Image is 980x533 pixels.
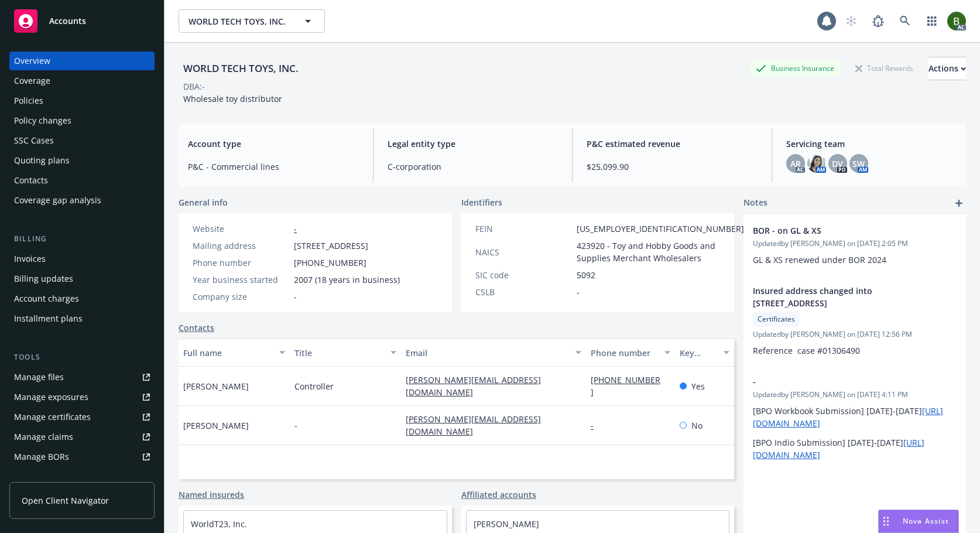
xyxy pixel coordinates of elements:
[9,71,155,90] a: Coverage
[406,414,541,437] a: [PERSON_NAME][EMAIL_ADDRESS][DOMAIN_NAME]
[179,196,228,209] span: General info
[9,191,155,210] a: Coverage gap analysis
[577,240,744,264] span: 423920 - Toy and Hobby Goods and Supplies Merchant Wholesalers
[753,254,886,265] span: GL & XS renewed under BOR 2024
[401,339,586,367] button: Email
[743,275,966,366] div: Insured address changed into [STREET_ADDRESS]CertificatesUpdatedby [PERSON_NAME] on [DATE] 12:56 ...
[9,5,155,37] a: Accounts
[475,223,572,235] div: FEIN
[753,405,957,429] p: [BPO Workbook Submission] [DATE]-[DATE]
[14,467,103,486] div: Summary of insurance
[14,388,88,406] div: Manage exposures
[743,196,767,210] span: Notes
[9,467,155,486] a: Summary of insurance
[753,345,860,356] span: Reference case #01306490
[406,347,568,359] div: Email
[475,269,572,281] div: SIC code
[9,111,155,130] a: Policy changes
[577,223,744,235] span: [US_EMPLOYER_IDENTIFICATION_NUMBER]
[14,191,101,210] div: Coverage gap analysis
[9,388,155,406] a: Manage exposures
[294,347,383,359] div: Title
[743,366,966,470] div: -Updatedby [PERSON_NAME] on [DATE] 4:11 PM[BPO Workbook Submission] [DATE]-[DATE][URL][DOMAIN_NAM...
[183,93,282,104] span: Wholesale toy distributor
[691,419,703,432] span: No
[680,347,717,359] div: Key contact
[577,269,595,281] span: 5092
[753,224,926,237] span: BOR - on GL & XS
[183,347,272,359] div: Full name
[22,494,109,507] span: Open Client Navigator
[193,257,289,269] div: Phone number
[193,223,289,235] div: Website
[193,274,289,286] div: Year business started
[928,57,966,80] div: Actions
[753,389,957,400] span: Updated by [PERSON_NAME] on [DATE] 4:11 PM
[179,488,244,501] a: Named insureds
[9,131,155,150] a: SSC Cases
[866,9,890,33] a: Report a Bug
[9,447,155,466] a: Manage BORs
[14,428,73,446] div: Manage claims
[179,9,325,33] button: WORLD TECH TOYS, INC.
[807,154,826,173] img: photo
[9,233,155,245] div: Billing
[14,309,83,328] div: Installment plans
[14,250,46,268] div: Invoices
[9,171,155,190] a: Contacts
[952,196,966,210] a: add
[879,510,893,532] div: Drag to move
[294,419,297,432] span: -
[14,408,91,426] div: Manage certificates
[9,250,155,268] a: Invoices
[14,368,64,387] div: Manage files
[947,12,966,30] img: photo
[290,339,401,367] button: Title
[928,57,966,80] button: Actions
[388,160,558,173] span: C-corporation
[743,215,966,275] div: BOR - on GL & XSUpdatedby [PERSON_NAME] on [DATE] 2:05 PMGL & XS renewed under BOR 2024
[753,238,957,249] span: Updated by [PERSON_NAME] on [DATE] 2:05 PM
[14,91,43,110] div: Policies
[179,61,303,76] div: WORLD TECH TOYS, INC.
[14,269,73,288] div: Billing updates
[188,160,359,173] span: P&C - Commercial lines
[9,151,155,170] a: Quoting plans
[294,223,297,234] a: -
[475,286,572,298] div: CSLB
[9,289,155,308] a: Account charges
[14,111,71,130] div: Policy changes
[903,516,949,526] span: Nova Assist
[9,309,155,328] a: Installment plans
[474,518,539,529] a: [PERSON_NAME]
[14,447,69,466] div: Manage BORs
[753,329,957,340] span: Updated by [PERSON_NAME] on [DATE] 12:56 PM
[388,138,558,150] span: Legal entity type
[475,246,572,258] div: NAICS
[191,518,247,529] a: WorldT23, Inc.
[587,160,758,173] span: $25,099.90
[294,240,368,252] span: [STREET_ADDRESS]
[878,510,959,533] button: Nova Assist
[183,80,205,93] div: DBA: -
[9,52,155,70] a: Overview
[832,158,843,170] span: DV
[14,151,70,170] div: Quoting plans
[406,374,541,398] a: [PERSON_NAME][EMAIL_ADDRESS][DOMAIN_NAME]
[14,289,79,308] div: Account charges
[461,488,536,501] a: Affiliated accounts
[753,436,957,461] p: [BPO Indio Submission] [DATE]-[DATE]
[839,9,863,33] a: Start snowing
[183,380,249,392] span: [PERSON_NAME]
[591,420,603,431] a: -
[9,269,155,288] a: Billing updates
[591,374,660,398] a: [PHONE_NUMBER]
[852,158,865,170] span: SW
[691,380,705,392] span: Yes
[786,138,957,150] span: Servicing team
[920,9,944,33] a: Switch app
[577,286,580,298] span: -
[461,196,502,209] span: Identifiers
[9,351,155,363] div: Tools
[9,408,155,426] a: Manage certificates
